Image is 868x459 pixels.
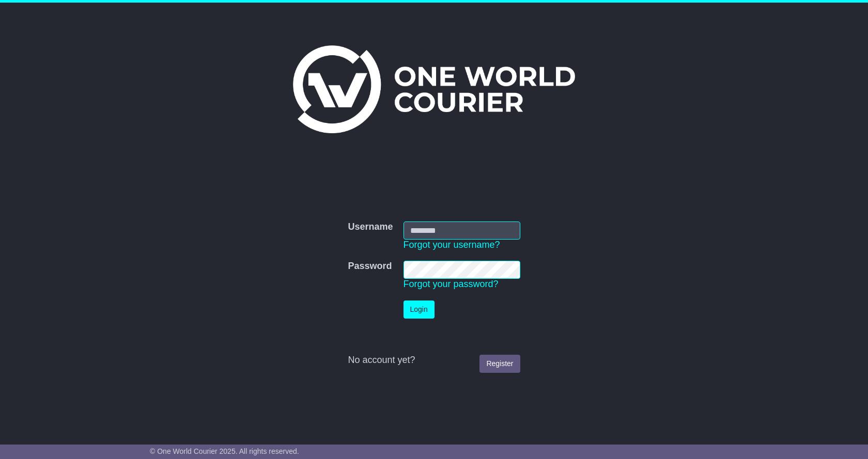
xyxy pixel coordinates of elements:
label: Username [348,221,393,233]
label: Password [348,261,392,272]
a: Forgot your username? [404,240,500,250]
div: No account yet? [348,355,520,366]
button: Login [404,300,435,319]
a: Forgot your password? [404,279,499,289]
span: © One World Courier 2025. All rights reserved. [150,447,299,455]
a: Register [479,355,520,373]
img: One World [293,45,575,133]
